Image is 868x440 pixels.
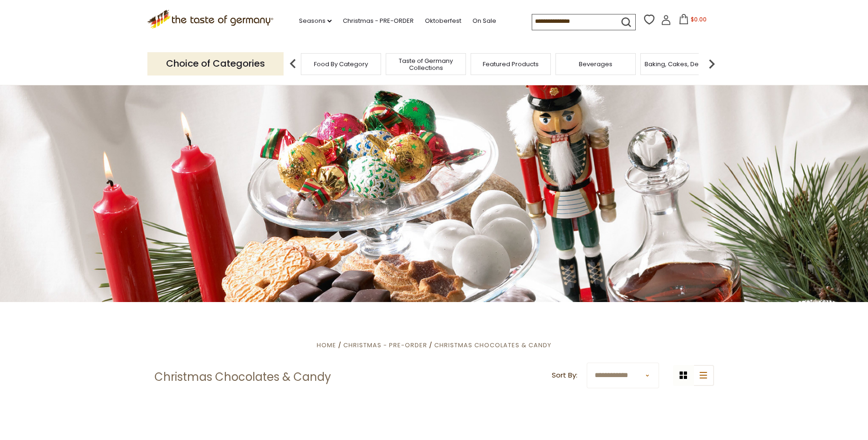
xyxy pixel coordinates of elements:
[154,370,331,384] h1: Christmas Chocolates & Candy
[314,61,368,68] a: Food By Category
[691,15,707,23] span: $0.00
[472,16,496,26] a: On Sale
[702,55,721,73] img: next arrow
[317,341,336,350] a: Home
[284,55,302,73] img: previous arrow
[389,57,463,71] a: Taste of Germany Collections
[552,370,577,381] label: Sort By:
[673,14,713,28] button: $0.00
[343,16,414,26] a: Christmas - PRE-ORDER
[579,61,612,68] a: Beverages
[645,61,717,68] a: Baking, Cakes, Desserts
[299,16,332,26] a: Seasons
[434,341,551,350] a: Christmas Chocolates & Candy
[147,52,284,75] p: Choice of Categories
[483,61,539,68] a: Featured Products
[425,16,461,26] a: Oktoberfest
[343,341,427,350] a: Christmas - PRE-ORDER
